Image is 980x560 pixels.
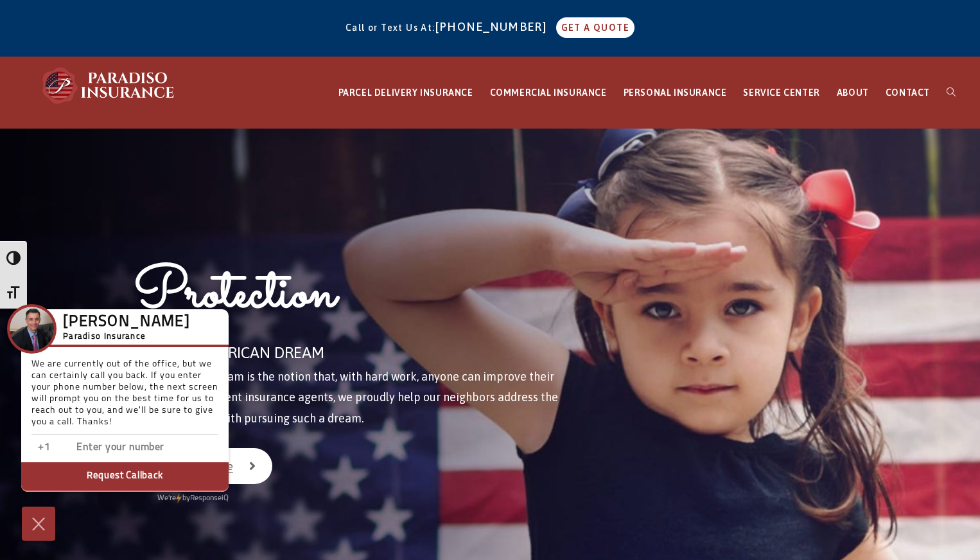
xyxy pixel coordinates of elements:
span: ABOUT [837,87,869,98]
span: PERSONAL INSURANCE [624,87,727,98]
h5: Paradiso Insurance [63,330,190,344]
a: We'rePowered by iconbyResponseiQ [157,494,229,502]
a: ABOUT [828,57,877,129]
span: The American Dream is the notion that, with hard work, anyone can improve their lives. As indepen... [134,370,558,425]
img: Company Icon [10,307,54,351]
span: CONTACT [886,87,930,98]
a: SERVICE CENTER [735,57,828,129]
img: Paradiso Insurance [39,66,180,105]
span: Call or Text Us At: [346,23,435,33]
img: Powered by icon [176,493,182,503]
button: Request Callback [21,462,229,492]
span: PARCEL DELIVERY INSURANCE [338,87,473,98]
span: COMMERCIAL INSURANCE [490,87,607,98]
input: Enter country code [38,438,166,457]
img: Cross icon [29,514,48,534]
span: SERVICE CENTER [743,87,819,98]
span: We're by [157,494,190,502]
p: We are currently out of the office, but we can certainly call you back. If you enter your phone n... [31,359,218,435]
a: [PHONE_NUMBER] [435,20,554,33]
a: COMMERCIAL INSURANCE [482,57,615,129]
input: Enter phone number [76,438,205,457]
a: PARCEL DELIVERY INSURANCE [330,57,482,129]
a: PERSONAL INSURANCE [615,57,735,129]
h3: [PERSON_NAME] [63,317,190,329]
a: GET A QUOTE [556,17,634,38]
h1: Protection [134,257,566,339]
a: CONTACT [877,57,938,129]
